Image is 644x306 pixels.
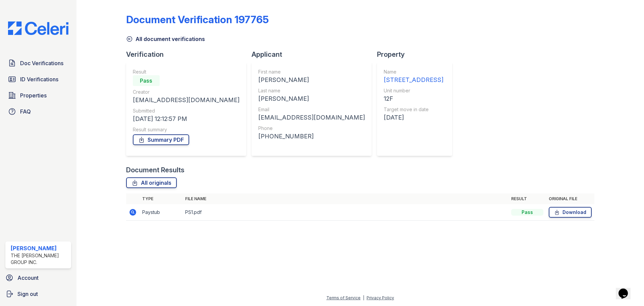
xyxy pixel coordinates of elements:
div: Email [258,106,365,113]
span: ID Verifications [20,75,58,83]
div: First name [258,69,365,75]
a: All document verifications [126,35,205,43]
a: Privacy Policy [367,295,394,300]
span: Properties [20,91,47,99]
div: [STREET_ADDRESS] [384,75,443,85]
a: Sign out [3,287,74,301]
div: [PERSON_NAME] [258,94,365,103]
a: Name [STREET_ADDRESS] [384,69,443,85]
span: Doc Verifications [20,59,63,67]
div: Document Verification 197765 [126,13,269,26]
div: Result summary [133,126,239,133]
div: Property [377,50,458,59]
div: Last name [258,87,365,94]
span: Account [17,274,39,282]
div: Pass [511,209,543,216]
div: 12F [384,94,443,103]
div: Unit number [384,87,443,94]
div: [DATE] [384,113,443,122]
a: FAQ [5,105,71,118]
a: All originals [126,177,177,188]
div: [PHONE_NUMBER] [258,132,365,141]
div: Document Results [126,165,184,175]
th: Original file [546,193,594,204]
a: Summary PDF [133,134,189,145]
div: Creator [133,89,239,95]
div: [PERSON_NAME] [11,244,68,252]
div: Pass [133,75,160,86]
th: Type [140,193,182,204]
div: Verification [126,50,252,59]
span: FAQ [20,107,31,116]
div: [DATE] 12:12:57 PM [133,114,239,124]
a: Download [549,207,592,218]
th: File name [182,193,508,204]
a: ID Verifications [5,73,71,86]
div: [EMAIL_ADDRESS][DOMAIN_NAME] [133,95,239,105]
div: Target move in date [384,106,443,113]
div: [PERSON_NAME] [258,75,365,85]
th: Result [508,193,546,204]
a: Terms of Service [326,295,361,300]
div: Result [133,69,239,75]
a: Account [3,271,74,285]
iframe: chat widget [616,279,637,299]
span: Sign out [17,290,38,298]
div: The [PERSON_NAME] Group Inc. [11,252,68,266]
a: Properties [5,89,71,102]
td: PS1.pdf [182,204,508,221]
td: Paystub [140,204,182,221]
div: Name [384,69,443,75]
img: CE_Logo_Blue-a8612792a0a2168367f1c8372b55b34899dd931a85d93a1a3d3e32e68fde9ad4.png [3,21,74,35]
div: Phone [258,125,365,132]
div: [EMAIL_ADDRESS][DOMAIN_NAME] [258,113,365,122]
div: Applicant [252,50,377,59]
div: | [363,295,364,300]
div: Submitted [133,107,239,114]
a: Doc Verifications [5,56,71,70]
